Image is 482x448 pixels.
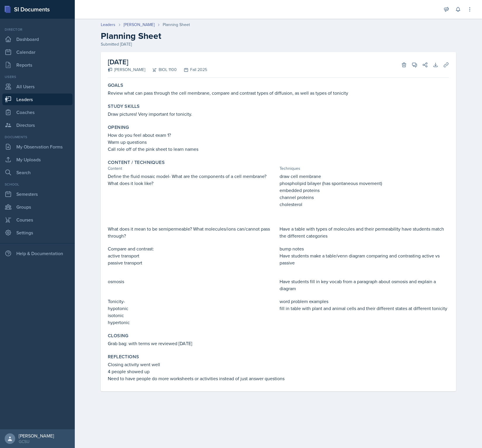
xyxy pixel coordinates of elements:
[280,194,449,201] p: channel proteins
[108,165,277,172] div: Content
[108,160,165,165] label: Content / Techniques
[2,33,72,45] a: Dashboard
[280,225,449,239] p: Have a table with types of molecules and their permeability have students match the different cat...
[108,173,277,180] p: Define the fluid mosaic model- What are the components of a cell membrane?
[101,41,456,47] div: Submitted [DATE]
[145,67,177,73] div: BIOL 1100
[108,333,129,339] label: Closing
[2,119,72,131] a: Directors
[163,22,190,28] div: Planning Sheet
[280,187,449,194] p: embedded proteins
[108,278,277,285] p: osmosis
[108,319,277,326] p: hypertonic
[2,248,72,259] div: Help & Documentation
[2,27,72,32] div: Director
[2,182,72,187] div: School
[108,252,277,259] p: active transport
[280,298,449,305] p: word problem examples
[108,259,277,266] p: passive transport
[280,278,449,292] p: Have students fill in key vocab from a paragraph about osmosis and explain a diagram
[108,132,449,139] p: How do you feel about exam 1?
[101,22,115,28] a: Leaders
[108,340,449,347] p: Grab bag: with terms we reviewed [DATE]
[108,67,145,73] div: [PERSON_NAME]
[2,46,72,58] a: Calendar
[108,124,129,130] label: Opening
[2,94,72,105] a: Leaders
[108,312,277,319] p: isotonic
[280,180,449,187] p: phospholipid bilayer (has spontaneous movement)
[2,81,72,92] a: All Users
[108,57,207,67] h2: [DATE]
[108,82,123,88] label: Goals
[108,146,449,153] p: Call role off of the pink sheet to learn names
[2,201,72,213] a: Groups
[280,201,449,208] p: cholesterol
[124,22,155,28] a: [PERSON_NAME]
[280,252,449,266] p: Have students make a table/venn diagram comparing and contrasting active vs passive
[108,180,277,187] p: What does it look like?
[2,141,72,153] a: My Observation Forms
[2,227,72,238] a: Settings
[108,139,449,146] p: Warm up questions
[101,31,456,41] h2: Planning Sheet
[108,110,449,117] p: Draw pictures! Very important for tonicity.
[108,361,449,368] p: Closing activity went well
[2,154,72,165] a: My Uploads
[280,173,449,180] p: draw cell membrane
[2,134,72,140] div: Documents
[280,165,449,172] div: Techniques
[108,375,449,382] p: Need to have people do more worksheets or activities instead of just answer questions
[108,298,277,305] p: Tonicity-
[2,214,72,226] a: Courses
[2,74,72,79] div: Users
[108,103,140,109] label: Study Skills
[108,245,277,252] p: Compare and contrast:
[108,89,449,96] p: Review what can pass through the cell membrane, compare and contrast types of diffusion, as well ...
[2,106,72,118] a: Coaches
[19,439,54,444] div: GCSU
[280,305,449,312] p: fill in table with plant and animal cells and their different states at different tonicity
[2,59,72,71] a: Reports
[2,188,72,200] a: Semesters
[108,368,449,375] p: 4 people showed up
[177,67,207,73] div: Fall 2025
[108,225,277,239] p: What does it mean to be semipermeable? What molecules/ions can/cannot pass through?
[108,305,277,312] p: hypotonic
[280,245,449,252] p: bump notes
[19,433,54,439] div: [PERSON_NAME]
[108,354,139,360] label: Reflections
[2,167,72,178] a: Search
